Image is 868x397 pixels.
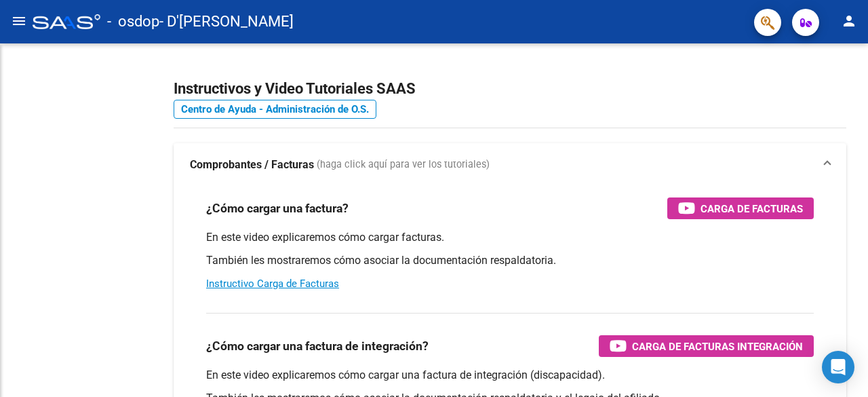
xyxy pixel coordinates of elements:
mat-icon: menu [11,13,27,29]
p: En este video explicaremos cómo cargar facturas. [206,230,814,245]
p: En este video explicaremos cómo cargar una factura de integración (discapacidad). [206,368,814,383]
a: Instructivo Carga de Facturas [206,278,339,290]
h3: ¿Cómo cargar una factura? [206,199,349,218]
button: Carga de Facturas Integración [599,335,814,357]
h3: ¿Cómo cargar una factura de integración? [206,337,429,356]
span: Carga de Facturas [701,200,803,217]
button: Carga de Facturas [667,197,814,219]
div: Open Intercom Messenger [822,351,854,383]
span: - osdop [107,7,159,37]
p: También les mostraremos cómo asociar la documentación respaldatoria. [206,253,814,268]
h2: Instructivos y Video Tutoriales SAAS [174,76,846,102]
strong: Comprobantes / Facturas [190,157,314,172]
span: (haga click aquí para ver los tutoriales) [317,157,490,172]
a: Centro de Ayuda - Administración de O.S. [174,100,376,119]
mat-icon: person [841,13,857,29]
span: Carga de Facturas Integración [632,338,803,355]
mat-expansion-panel-header: Comprobantes / Facturas (haga click aquí para ver los tutoriales) [174,143,846,187]
span: - D'[PERSON_NAME] [159,7,294,37]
